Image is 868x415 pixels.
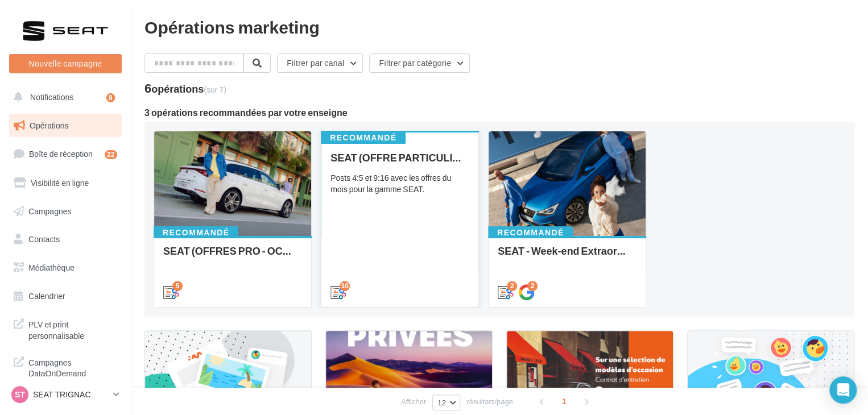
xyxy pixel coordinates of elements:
div: Open Intercom Messenger [829,376,857,404]
a: ST SEAT TRIGNAC [9,384,122,405]
div: SEAT (OFFRE PARTICULIER - OCT) - SOCIAL MEDIA [330,152,469,163]
button: Notifications 8 [7,85,119,109]
button: Filtrer par catégorie [369,53,470,73]
div: 3 opérations recommandées par votre enseigne [144,108,854,117]
span: Notifications [30,92,73,102]
span: ST [15,389,25,400]
a: Calendrier [7,284,124,308]
a: Campagnes DataOnDemand [7,350,124,384]
div: Recommandé [488,226,573,239]
div: SEAT (OFFRES PRO - OCT) - SOCIAL MEDIA [163,245,302,268]
div: 8 [106,93,115,102]
span: 1 [555,392,573,410]
div: Recommandé [154,226,238,239]
div: Posts 4:5 et 9:16 avec les offres du mois pour la gamme SEAT. [330,172,469,195]
div: Recommandé [321,131,406,144]
a: Boîte de réception22 [7,142,124,166]
p: SEAT TRIGNAC [33,389,109,400]
span: PLV et print personnalisable [28,317,117,341]
a: Médiathèque [7,256,124,280]
div: SEAT - Week-end Extraordinaire ([GEOGRAPHIC_DATA]) - OCTOBRE [498,245,636,268]
div: 6 [144,82,226,94]
span: Campagnes DataOnDemand [28,355,117,379]
span: Visibilité en ligne [31,178,89,188]
a: Visibilité en ligne [7,171,124,195]
button: Nouvelle campagne [9,54,122,73]
div: 22 [105,150,117,159]
span: Calendrier [28,291,65,301]
div: opérations [151,84,226,94]
div: 2 [527,281,538,291]
div: 2 [507,281,517,291]
button: 12 [432,395,460,410]
span: Contacts [28,234,60,244]
span: résultats/page [466,396,513,407]
span: 12 [437,398,446,407]
a: Campagnes [7,200,124,223]
a: Contacts [7,227,124,251]
a: PLV et print personnalisable [7,312,124,346]
span: Médiathèque [28,263,75,272]
span: Campagnes [28,206,72,215]
div: 10 [340,281,350,291]
a: Opérations [7,114,124,138]
div: Opérations marketing [144,18,854,35]
span: Afficher [401,396,426,407]
span: (sur 7) [204,85,226,94]
span: Boîte de réception [29,149,93,159]
div: 5 [172,281,183,291]
button: Filtrer par canal [277,53,363,73]
span: Opérations [30,121,68,130]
